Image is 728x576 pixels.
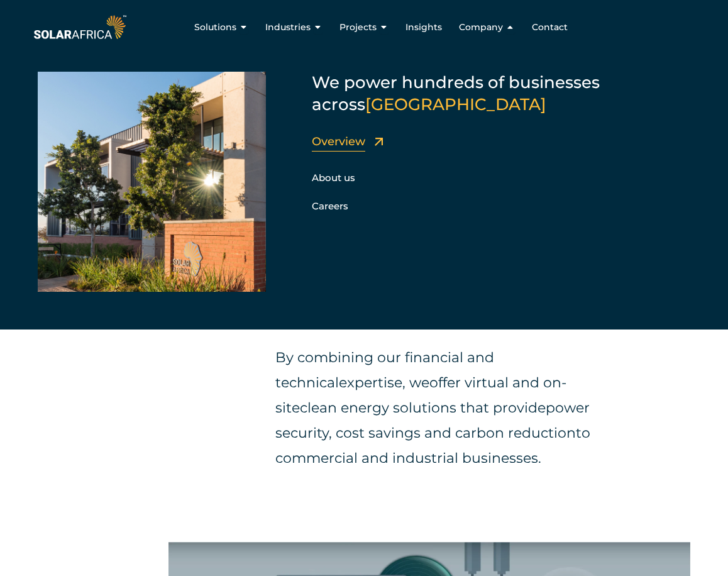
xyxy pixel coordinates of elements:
[275,374,566,416] span: offer virtual and on-site
[128,16,634,39] nav: Menu
[275,424,590,467] span: to commercial and industrial businesses.
[312,172,355,184] a: About us
[265,21,311,34] span: Industries
[128,16,634,39] div: Menu Toggle
[409,374,429,391] span: we
[365,94,546,114] span: [GEOGRAPHIC_DATA]
[402,374,405,391] span: ,
[339,374,402,391] span: expertise
[459,21,503,34] span: Company
[194,21,236,34] span: Solutions
[312,135,365,148] a: Overview
[275,349,494,391] span: By combining our financial and technical
[312,72,615,116] h5: We power hundreds of businesses across
[393,399,546,416] span: solutions that provide
[339,21,377,34] span: Projects
[300,399,389,416] span: clean energy
[312,200,348,212] a: Careers
[405,21,442,34] a: Insights
[275,399,590,441] span: power security, cost savings and carbon reduction
[532,21,568,34] a: Contact
[375,138,383,147] a: Overview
